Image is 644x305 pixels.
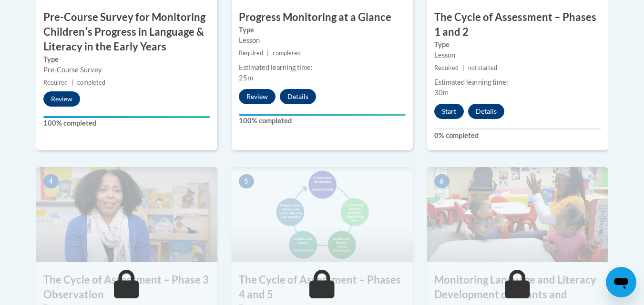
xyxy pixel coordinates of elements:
[273,49,301,57] span: completed
[434,89,449,97] span: 30m
[239,116,406,126] label: 100% completed
[267,49,269,57] span: |
[468,64,497,71] span: not started
[36,273,217,302] h3: The Cycle of Assessment – Phase 3 Observation
[239,49,263,57] span: Required
[468,104,504,119] button: Details
[280,89,316,104] button: Details
[232,10,413,25] h3: Progress Monitoring at a Glance
[606,267,636,297] iframe: Button to launch messaging window
[434,39,601,50] label: Type
[434,174,450,188] span: 6
[434,77,601,88] div: Estimated learning time:
[427,167,608,262] img: Course Image
[434,50,601,60] div: Lesson
[239,74,253,82] span: 25m
[43,174,59,188] span: 4
[239,114,406,116] div: Your progress
[36,10,217,54] h3: Pre-Course Survey for Monitoring Childrenʹs Progress in Language & Literacy in the Early Years
[43,118,210,128] label: 100% completed
[77,79,105,86] span: completed
[434,130,601,141] label: 0% completed
[43,91,80,107] button: Review
[43,54,210,65] label: Type
[434,104,464,119] button: Start
[239,62,406,73] div: Estimated learning time:
[427,10,608,39] h3: The Cycle of Assessment – Phases 1 and 2
[36,167,217,262] img: Course Image
[43,116,210,118] div: Your progress
[434,64,459,71] span: Required
[462,64,464,71] span: |
[43,65,210,75] div: Pre-Course Survey
[239,35,406,46] div: Lesson
[232,273,413,302] h3: The Cycle of Assessment – Phases 4 and 5
[239,89,276,104] button: Review
[232,167,413,262] img: Course Image
[239,174,254,188] span: 5
[239,25,406,35] label: Type
[72,79,73,86] span: |
[43,79,68,86] span: Required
